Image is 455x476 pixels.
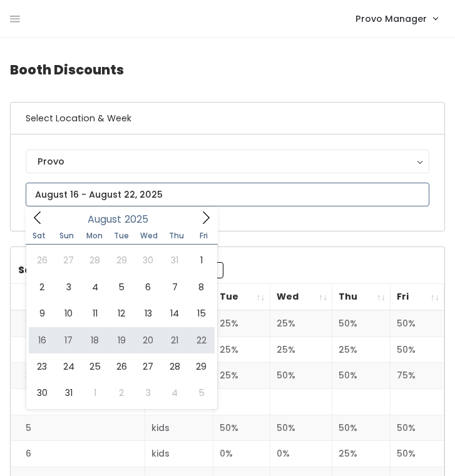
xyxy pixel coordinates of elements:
span: August 24, 2025 [55,353,81,380]
span: August 4, 2025 [82,274,108,300]
span: August 14, 2025 [161,300,188,327]
span: July 28, 2025 [82,247,108,273]
div: Provo [38,154,417,168]
input: August 16 - August 22, 2025 [26,183,429,206]
span: August 3, 2025 [55,274,81,300]
span: Fri [190,232,218,240]
span: August 26, 2025 [108,353,135,380]
td: 25% [213,310,270,337]
td: 50% [391,415,444,441]
span: August 25, 2025 [82,353,108,380]
button: Provo [26,149,429,173]
span: August 30, 2025 [29,380,55,406]
span: September 2, 2025 [108,380,135,406]
span: July 26, 2025 [29,247,55,273]
span: August 1, 2025 [188,247,214,273]
th: Tue: activate to sort column ascending [213,284,270,311]
span: August 18, 2025 [82,327,108,353]
span: Sun [53,232,81,240]
span: August 15, 2025 [188,300,214,327]
span: August 2, 2025 [29,274,55,300]
td: 6 [11,441,145,467]
td: 50% [391,337,444,363]
span: Thu [163,232,190,240]
td: kids [145,415,213,441]
th: Booth Number: activate to sort column descending [11,284,145,311]
span: July 29, 2025 [108,247,135,273]
td: 0% [213,441,270,467]
td: 2 [11,337,145,363]
th: Thu: activate to sort column ascending [332,284,391,311]
td: 25% [332,441,391,467]
td: 50% [332,415,391,441]
td: 50% [332,363,391,389]
span: August 9, 2025 [29,300,55,327]
th: Fri: activate to sort column ascending [391,284,444,311]
td: 50% [391,441,444,467]
span: July 31, 2025 [161,247,188,273]
td: kids [145,441,213,467]
span: August 6, 2025 [135,274,161,300]
a: Provo Manager [343,5,450,32]
span: August 5, 2025 [108,274,135,300]
span: September 4, 2025 [161,380,188,406]
span: Mon [81,232,108,240]
th: Wed: activate to sort column ascending [270,284,332,311]
span: August 23, 2025 [29,353,55,380]
span: August 22, 2025 [188,327,214,353]
span: August 19, 2025 [108,327,135,353]
span: August 13, 2025 [135,300,161,327]
span: September 1, 2025 [82,380,108,406]
span: Sat [26,232,53,240]
td: 50% [332,310,391,337]
td: 1 [11,310,145,337]
span: August 17, 2025 [55,327,81,353]
label: Search: [18,262,223,278]
td: 50% [213,415,270,441]
span: August 29, 2025 [188,353,214,380]
td: 25% [332,337,391,363]
td: 50% [391,310,444,337]
span: Wed [135,232,163,240]
span: August 16, 2025 [29,327,55,353]
span: August 8, 2025 [188,274,214,300]
span: August 7, 2025 [161,274,188,300]
span: August 28, 2025 [161,353,188,380]
span: August 31, 2025 [55,380,81,406]
span: August 20, 2025 [135,327,161,353]
td: 50% [270,415,332,441]
td: 25% [213,337,270,363]
span: Tue [108,232,135,240]
td: 3 [11,363,145,389]
td: 25% [270,310,332,337]
span: August 27, 2025 [135,353,161,380]
span: August 21, 2025 [161,327,188,353]
span: August 10, 2025 [55,300,81,327]
td: 50% [270,363,332,389]
span: August 11, 2025 [82,300,108,327]
span: September 5, 2025 [188,380,214,406]
td: 25% [270,337,332,363]
td: 4 [11,389,145,415]
span: September 3, 2025 [135,380,161,406]
input: Year [121,211,159,227]
span: August 12, 2025 [108,300,135,327]
td: 25% [213,363,270,389]
h4: Booth Discounts [10,53,445,87]
span: Provo Manager [355,12,427,26]
td: 75% [391,363,444,389]
td: 5 [11,415,145,441]
span: August [88,215,121,225]
span: July 27, 2025 [55,247,81,273]
td: 0% [270,441,332,467]
span: July 30, 2025 [135,247,161,273]
h6: Select Location & Week [11,103,444,134]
